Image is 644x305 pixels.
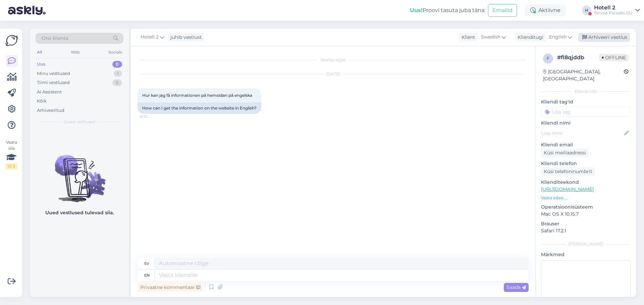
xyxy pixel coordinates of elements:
p: Kliendi telefon [541,160,631,167]
div: # fl8qjddb [557,54,599,62]
div: How can I get the information on the website in English? [138,102,261,114]
div: juhib vestlust [168,34,202,41]
div: 0 [112,79,122,86]
p: Safari 17.2.1 [541,227,631,234]
span: Hotell 2 [141,33,159,41]
button: Emailid [488,4,517,17]
div: Proovi tasuta juba täna: [410,6,485,14]
p: Kliendi nimi [541,120,631,127]
div: Vestlus algas [138,57,529,63]
p: Kliendi email [541,141,631,148]
img: Askly Logo [5,34,18,47]
span: f [547,56,549,61]
input: Lisa nimi [541,130,623,137]
p: Uued vestlused tulevad siia. [45,209,114,216]
span: 21:52 [140,114,165,119]
div: Minu vestlused [37,70,70,77]
div: en [144,270,150,281]
span: Offline [599,54,629,61]
span: Uued vestlused [64,119,95,125]
span: English [549,33,567,41]
div: Aktiivne [525,4,566,16]
span: Hur kan jag få informationen på hemsidan på engelska [142,93,252,98]
img: No chats [30,143,129,203]
div: Tiimi vestlused [37,79,70,86]
span: Swedish [481,33,500,41]
div: Kõik [37,98,47,104]
div: Uus [37,61,46,68]
div: Vaata siia [5,139,17,169]
div: 0 / 3 [5,163,17,169]
div: H [582,6,591,15]
p: Märkmed [541,251,631,258]
p: Klienditeekond [541,179,631,186]
b: Uus! [410,7,423,13]
div: [GEOGRAPHIC_DATA], [GEOGRAPHIC_DATA] [543,68,624,82]
div: Hotell 2 [594,5,633,10]
p: Kliendi tag'id [541,98,631,105]
p: Vaata edasi ... [541,195,631,201]
div: 0 [112,61,122,68]
div: Socials [107,48,123,57]
div: Küsi telefoninumbrit [541,167,595,176]
div: Kliendi info [541,88,631,94]
div: [DATE] [138,71,529,77]
div: All [36,48,43,57]
a: Hotell 2Tervise Paradiis OÜ [594,5,640,16]
div: Klient [459,34,475,41]
p: Operatsioonisüsteem [541,204,631,211]
div: Web [69,48,81,57]
div: sv [144,258,149,269]
a: [URL][DOMAIN_NAME] [541,186,594,192]
div: Klienditugi [515,34,543,41]
div: Arhiveeritud [37,107,64,114]
div: AI Assistent [37,89,62,95]
div: [PERSON_NAME] [541,241,631,247]
input: Lisa tag [541,107,631,117]
p: Brauser [541,220,631,227]
p: Mac OS X 10.15.7 [541,211,631,218]
div: Tervise Paradiis OÜ [594,10,633,16]
div: 1 [114,70,122,77]
div: Küsi meiliaadressi [541,148,589,157]
span: Saada [506,284,526,290]
span: Otsi kliente [42,35,68,42]
div: Arhiveeri vestlus [578,33,630,42]
div: Privaatne kommentaar [138,283,203,292]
